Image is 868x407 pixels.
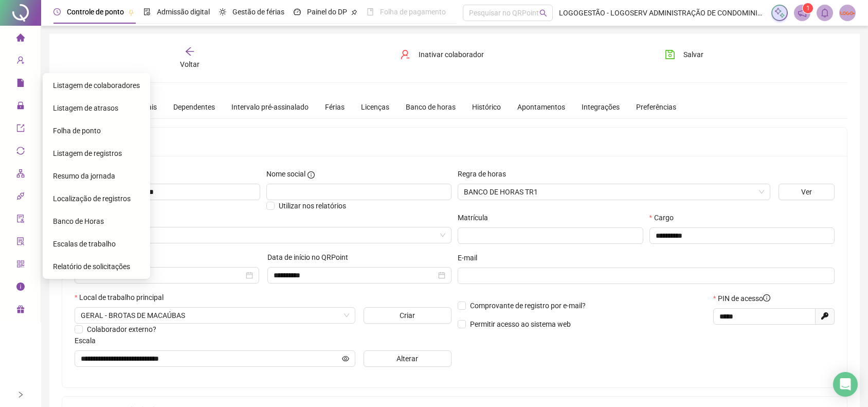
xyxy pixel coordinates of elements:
div: Intervalo pré-assinalado [231,101,309,113]
span: Inativar colaborador [419,49,484,60]
span: Gestão de férias [232,8,284,16]
span: solution [16,233,25,253]
div: Open Intercom Messenger [833,372,858,397]
span: book [367,8,374,15]
span: Localização de registros [53,194,131,203]
h5: Dados gerais [75,135,835,148]
img: sparkle-icon.fc2bf0ac1784a2077858766a79e2daf3.svg [774,7,785,19]
span: qrcode [16,255,25,276]
span: pushpin [128,9,134,15]
span: pushpin [351,9,357,15]
div: Dependentes [173,101,215,113]
span: arrow-left [185,46,195,57]
span: sun [219,8,226,15]
span: Comprovante de registro por e-mail? [470,302,586,310]
span: Folha de ponto [53,127,101,135]
span: Utilizar nos relatórios [279,202,346,210]
span: apartment [16,165,25,185]
button: Inativar colaborador [392,46,492,63]
span: GERAL - BROTAS DE MACAÚBAS [81,308,349,323]
span: LOGOGESTÃO - LOGOSERV ADMINISTRAÇÃO DE CONDOMINIOS [559,7,765,19]
span: BANCO DE HORAS TR1 [464,184,764,200]
span: info-circle [16,278,25,298]
span: right [17,391,24,398]
sup: 1 [803,3,813,13]
label: Regra de horas [458,168,513,180]
span: Controle de ponto [67,8,124,16]
button: Ver [779,184,835,200]
span: Salvar [683,49,703,60]
button: Criar [364,307,451,324]
span: PIN de acesso [718,293,770,304]
div: Licenças [361,101,389,113]
span: Colaborador externo? [87,325,156,333]
span: info-circle [763,294,770,302]
span: Escalas de trabalho [53,240,116,248]
span: user-add [16,51,25,72]
span: LOGO SERVIÇO DE COBRANÇA LTDA [81,227,445,243]
label: Escala [75,335,102,346]
span: Alterar [396,353,418,364]
span: notification [798,8,807,17]
div: Integrações [582,101,620,113]
label: E-mail [458,252,484,263]
span: Relatório de solicitações [53,262,130,271]
span: export [16,119,25,140]
span: Permitir acesso ao sistema web [470,320,571,328]
span: save [665,49,675,60]
span: lock [16,97,25,117]
span: file-done [143,8,151,15]
div: Histórico [472,101,501,113]
span: info-circle [308,171,315,179]
button: Salvar [657,46,711,63]
span: Nome social [266,168,305,180]
label: Cargo [649,212,680,223]
span: clock-circle [53,8,61,15]
label: Local de trabalho principal [75,292,170,303]
span: Resumo da jornada [53,172,115,180]
img: 2423 [840,5,855,21]
div: Banco de horas [406,101,456,113]
span: home [16,29,25,49]
span: dashboard [294,8,301,15]
span: eye [342,355,349,362]
span: audit [16,210,25,231]
span: Banco de Horas [53,217,104,225]
span: file [16,74,25,95]
span: Admissão digital [157,8,210,16]
span: api [16,187,25,208]
button: Alterar [364,350,451,367]
span: sync [16,142,25,163]
span: Painel do DP [307,8,347,16]
div: Preferências [636,101,676,113]
span: Listagem de registros [53,149,122,157]
label: Matrícula [458,212,495,223]
span: Criar [400,310,415,321]
span: user-delete [400,49,410,60]
span: Listagem de colaboradores [53,81,140,90]
span: Voltar [180,60,200,68]
div: Apontamentos [517,101,565,113]
span: Folha de pagamento [380,8,446,16]
label: Data de início no QRPoint [267,252,355,263]
div: Férias [325,101,345,113]
span: bell [820,8,829,17]
span: search [539,9,547,17]
span: Listagem de atrasos [53,104,118,112]
span: 1 [806,5,810,12]
span: Ver [801,186,812,198]
span: gift [16,300,25,321]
